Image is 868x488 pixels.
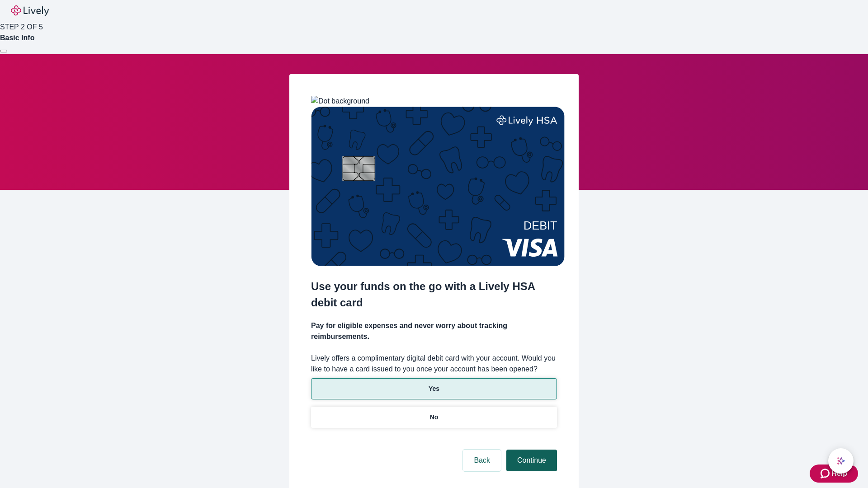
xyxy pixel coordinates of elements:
button: Zendesk support iconHelp [810,465,858,483]
button: Yes [311,378,557,399]
h4: Pay for eligible expenses and never worry about tracking reimbursements. [311,320,557,342]
p: Yes [429,384,439,394]
svg: Lively AI Assistant [836,456,845,465]
label: Lively offers a complimentary digital debit card with your account. Would you like to have a card... [311,353,557,375]
svg: Zendesk support icon [821,468,831,479]
p: No [430,413,439,422]
button: chat [828,448,854,474]
h2: Use your funds on the go with a Lively HSA debit card [311,278,557,311]
button: Back [463,450,501,471]
img: Debit card [311,107,565,266]
img: Dot background [311,96,369,107]
span: Help [831,468,847,479]
button: No [311,407,557,428]
img: Lively [11,5,49,16]
button: Continue [506,450,557,471]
